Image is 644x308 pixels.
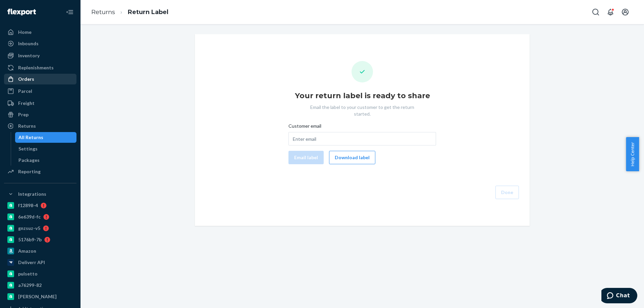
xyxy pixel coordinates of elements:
[288,151,324,164] button: Email label
[4,246,76,256] a: Amazon
[18,111,29,118] div: Prep
[15,132,77,143] a: All Returns
[7,9,36,15] img: Flexport logo
[329,151,375,164] button: Download label
[4,189,76,199] button: Integrations
[4,86,76,97] a: Parcel
[4,109,76,120] a: Prep
[86,2,174,22] ol: breadcrumbs
[15,143,77,154] a: Settings
[4,291,76,302] a: [PERSON_NAME]
[304,104,421,117] p: Email the label to your customer to get the return started.
[589,5,602,19] button: Open Search Box
[18,236,42,243] div: 5176b9-7b
[18,88,32,95] div: Parcel
[4,62,76,73] a: Replenishments
[18,29,32,36] div: Home
[18,40,39,47] div: Inbounds
[18,225,40,232] div: gnzsuz-v5
[18,157,40,164] div: Packages
[4,27,76,38] a: Home
[626,137,639,171] button: Help Center
[495,186,519,199] button: Done
[18,76,34,82] div: Orders
[4,268,76,279] a: pulsetto
[4,121,76,131] a: Returns
[18,168,41,175] div: Reporting
[295,90,430,101] h1: Your return label is ready to share
[18,145,38,152] div: Settings
[18,270,38,277] div: pulsetto
[4,200,76,211] a: f12898-4
[619,5,632,19] button: Open account menu
[601,288,637,305] iframe: Opens a widget where you can chat to one of our agents
[604,5,617,19] button: Open notifications
[4,50,76,61] a: Inventory
[63,5,76,19] button: Close Navigation
[4,211,76,222] a: 6e639d-fc
[18,191,46,197] div: Integrations
[18,202,38,209] div: f12898-4
[128,8,168,16] a: Return Label
[4,257,76,268] a: Deliverr API
[4,98,76,109] a: Freight
[18,248,36,254] div: Amazon
[18,134,43,141] div: All Returns
[18,100,35,107] div: Freight
[18,123,36,129] div: Returns
[18,259,45,266] div: Deliverr API
[18,293,57,300] div: [PERSON_NAME]
[15,155,77,166] a: Packages
[4,280,76,291] a: a76299-82
[91,8,115,16] a: Returns
[18,64,54,71] div: Replenishments
[18,282,42,289] div: a76299-82
[4,74,76,84] a: Orders
[18,52,40,59] div: Inventory
[288,123,321,132] span: Customer email
[4,234,76,245] a: 5176b9-7b
[4,166,76,177] a: Reporting
[4,223,76,234] a: gnzsuz-v5
[18,213,41,220] div: 6e639d-fc
[288,132,436,145] input: Customer email
[4,38,76,49] a: Inbounds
